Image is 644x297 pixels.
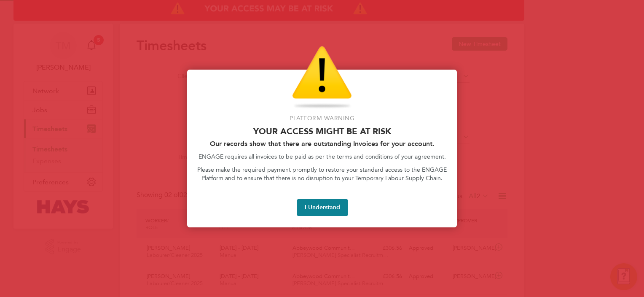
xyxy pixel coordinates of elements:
[197,153,447,161] p: ENGAGE requires all invoices to be paid as per the terms and conditions of your agreement.
[292,46,352,109] img: Warning Icon
[197,126,447,136] p: Your access might be at risk
[197,114,447,123] p: Platform Warning
[197,166,447,182] p: Please make the required payment promptly to restore your standard access to the ENGAGE Platform ...
[197,140,447,148] h2: Our records show that there are outstanding Invoices for your account.
[187,70,457,227] div: Access At Risk
[297,199,348,216] button: I Understand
